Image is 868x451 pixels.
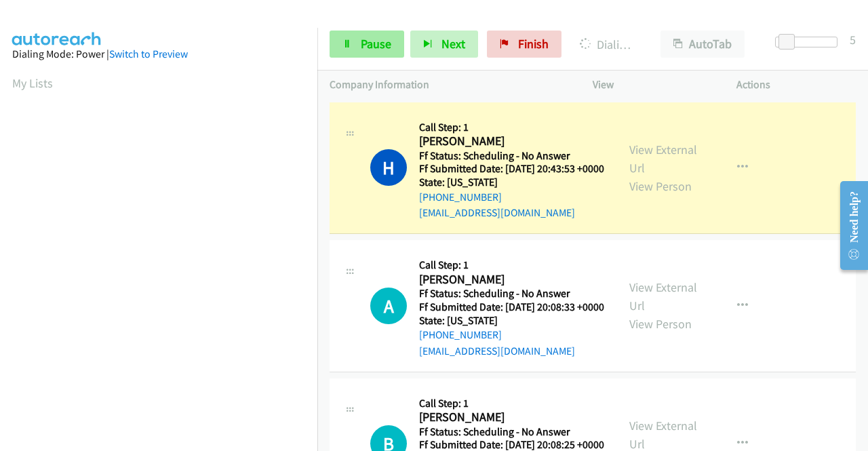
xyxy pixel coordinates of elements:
button: AutoTab [660,31,745,58]
a: [EMAIL_ADDRESS][DOMAIN_NAME] [419,345,575,357]
h5: State: [US_STATE] [419,176,604,189]
a: My Lists [12,75,53,91]
a: View Person [629,178,692,194]
h5: Call Step: 1 [419,258,604,272]
a: View Person [629,316,692,332]
h5: State: [US_STATE] [419,314,604,328]
a: [EMAIL_ADDRESS][DOMAIN_NAME] [419,206,575,219]
a: [PHONE_NUMBER] [419,191,502,203]
h2: [PERSON_NAME] [419,410,600,425]
a: Finish [487,31,561,58]
span: Finish [518,36,549,52]
p: Dialing [PERSON_NAME] [580,35,636,54]
h1: A [370,288,407,324]
h5: Ff Status: Scheduling - No Answer [419,149,604,163]
h5: Call Step: 1 [419,397,604,410]
h5: Ff Submitted Date: [DATE] 20:43:53 +0000 [419,162,604,176]
button: Next [410,31,478,58]
div: 5 [850,31,856,49]
a: View External Url [629,142,697,176]
iframe: Resource Center [829,172,868,279]
h5: Ff Status: Scheduling - No Answer [419,287,604,300]
h2: [PERSON_NAME] [419,134,600,149]
h1: H [370,149,407,186]
h5: Call Step: 1 [419,121,604,134]
a: View External Url [629,279,697,313]
a: Pause [330,31,404,58]
a: Switch to Preview [109,47,188,60]
p: Company Information [330,77,568,93]
h2: [PERSON_NAME] [419,272,600,288]
div: The call is yet to be attempted [370,288,407,324]
a: [PHONE_NUMBER] [419,328,502,341]
div: Dialing Mode: Power | [12,46,305,62]
span: Next [441,36,465,52]
h5: Ff Submitted Date: [DATE] 20:08:33 +0000 [419,300,604,314]
p: Actions [736,77,856,93]
span: Pause [361,36,391,52]
h5: Ff Status: Scheduling - No Answer [419,425,604,439]
p: View [593,77,712,93]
